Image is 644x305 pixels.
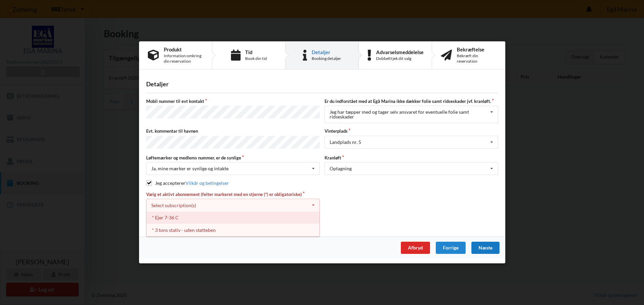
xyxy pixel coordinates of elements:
div: Ja, mine mærker er synlige og intakte [151,167,229,171]
label: Vælg et aktivt abonnement (felter markeret med en stjerne (*) er obligatoriske) [146,191,320,197]
div: Optagning [330,167,352,171]
a: Vilkår og betingelser [185,180,229,186]
label: Kranløft [325,155,498,161]
div: Forrige [435,242,465,254]
div: Select subscription(s) [151,202,196,208]
label: Mobil nummer til evt kontakt [146,99,320,105]
label: Er du indforstået med at Egå Marina ikke dækker folie samt ridseskader jvf. kranløft. [325,99,498,105]
div: Advarselsmeddelelse [376,49,423,55]
label: Vinterplads [325,128,498,134]
div: Dobbelttjek dit valg [376,56,423,61]
div: Produkt [164,47,203,52]
div: Landplads nr. 5 [330,140,361,145]
div: * 3 tons stativ - uden støtteben [147,224,319,237]
div: Book din tid [245,56,267,61]
div: Jeg har tæpper med og tager selv ansvaret for eventuelle folie samt ridseskader [330,110,488,119]
div: * Ejer 7-36 C [147,212,319,224]
label: Løftemærker og medlems nummer, er de synlige [146,155,320,161]
div: Detaljer [312,49,341,55]
label: Evt. kommentar til havnen [146,128,320,134]
div: Bekræft din reservation [457,53,496,64]
div: Bekræftelse [457,47,496,52]
div: Information omkring din reservation [164,53,203,64]
div: Tid [245,49,267,55]
div: Detaljer [146,80,498,88]
div: Næste [471,242,499,254]
div: Afbryd [401,242,430,254]
div: Booking detaljer [312,56,341,61]
label: Jeg accepterer [146,180,229,186]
